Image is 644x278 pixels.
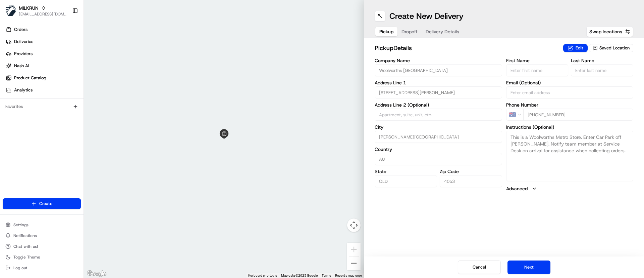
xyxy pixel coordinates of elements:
input: Enter country [375,153,502,165]
label: Phone Number [506,103,634,107]
button: Log out [3,263,81,273]
button: MILKRUNMILKRUN[EMAIL_ADDRESS][DOMAIN_NAME] [3,3,69,19]
span: Notifications [13,233,37,238]
button: [EMAIL_ADDRESS][DOMAIN_NAME] [19,11,67,17]
button: Zoom out [347,256,361,270]
a: Nash AI [3,61,84,71]
span: Deliveries [14,39,33,45]
label: Email (Optional) [506,80,634,85]
span: Swap locations [589,28,622,35]
button: Edit [563,44,588,52]
h2: pickup Details [375,43,559,53]
a: Open this area in Google Maps (opens a new window) [86,269,108,278]
button: Create [3,198,81,209]
label: Advanced [506,185,528,192]
span: Product Catalog [14,75,46,81]
button: Settings [3,220,81,230]
div: Favorites [3,101,81,112]
button: MILKRUN [19,5,39,11]
label: Country [375,147,502,152]
label: Address Line 2 (Optional) [375,103,502,107]
span: Saved Location [599,45,630,51]
label: Zip Code [440,169,502,174]
input: Enter zip code [440,175,502,187]
button: Cancel [458,261,501,274]
label: Instructions (Optional) [506,125,634,129]
span: Settings [13,222,29,228]
button: Swap locations [586,26,633,37]
label: City [375,125,502,129]
span: Delivery Details [426,28,459,35]
input: Enter email address [506,86,634,98]
input: Enter city [375,131,502,143]
a: Terms (opens in new tab) [322,274,331,277]
textarea: This is a Woolworths Metro Store. Enter Car Park off [PERSON_NAME]. Notify team member at Service... [506,131,634,181]
input: Enter company name [375,64,502,76]
span: Chat with us! [13,244,38,249]
button: Notifications [3,231,81,240]
span: Pickup [379,28,393,35]
span: Analytics [14,87,33,93]
span: Map data ©2025 Google [281,274,318,277]
label: Company Name [375,58,502,63]
span: Providers [14,51,33,57]
a: Providers [3,48,84,59]
input: Enter address [375,86,502,98]
label: Last Name [571,58,633,63]
a: Product Catalog [3,73,84,83]
a: Deliveries [3,36,84,47]
a: Orders [3,24,84,35]
label: State [375,169,437,174]
label: Address Line 1 [375,80,502,85]
span: Dropoff [401,28,418,35]
button: Next [507,261,550,274]
button: Chat with us! [3,242,81,251]
button: Toggle Theme [3,252,81,262]
input: Enter state [375,175,437,187]
h1: Create New Delivery [389,11,464,22]
input: Enter first name [506,64,569,76]
span: Nash AI [14,63,29,69]
input: Apartment, suite, unit, etc. [375,109,502,121]
button: Saved Location [589,43,633,53]
img: MILKRUN [5,5,16,16]
span: Create [39,201,52,207]
button: Zoom in [347,243,361,256]
img: Google [86,269,108,278]
button: Keyboard shortcuts [248,273,277,278]
button: Map camera controls [347,219,361,232]
a: Report a map error [335,274,362,277]
label: First Name [506,58,569,63]
span: Log out [13,265,27,271]
button: Advanced [506,185,634,192]
span: Orders [14,27,28,33]
span: Toggle Theme [13,254,40,260]
input: Enter last name [571,64,633,76]
input: Enter phone number [523,109,634,121]
a: Analytics [3,85,84,95]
